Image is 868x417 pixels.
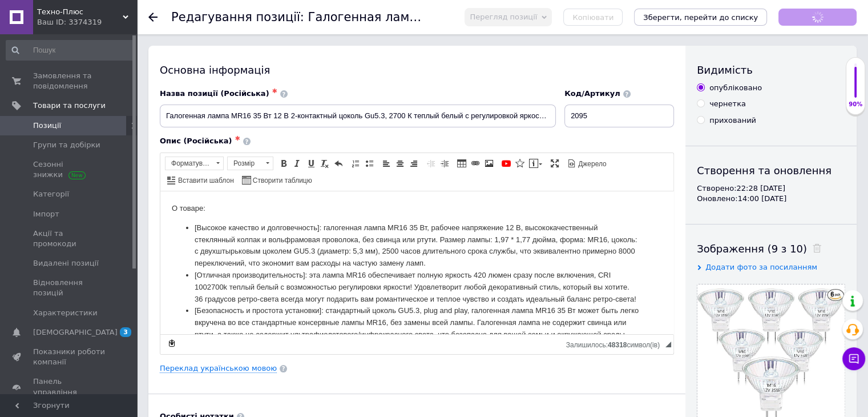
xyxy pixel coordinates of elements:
span: Техно-Плюс [37,7,123,17]
span: [DEMOGRAPHIC_DATA] [33,327,118,338]
div: Створено: 22:28 [DATE] [697,183,845,194]
a: Зменшити відступ [425,157,437,170]
span: Назва позиції (Російська) [160,89,269,98]
span: Форматування [165,157,212,170]
input: Наприклад, H&M жіноча сукня зелена 38 розмір вечірня максі з блискітками [160,105,556,127]
a: Створити таблицю [240,174,314,186]
span: Імпорт [33,209,59,219]
span: Опис (Російська) [160,137,232,145]
span: Код/Артикул [564,89,620,98]
a: Зображення [483,157,495,170]
div: 90% Якість заповнення [846,57,865,115]
a: По правому краю [407,157,420,170]
a: Вставити повідомлення [527,157,544,170]
font: [Отличная производительность]: эта лампа MR16 обеспечивает полную яркость 420 люмен сразу после в... [34,79,476,112]
a: Джерело [566,157,608,170]
a: Жирний (Ctrl+B) [277,157,290,170]
div: Оновлено: 14:00 [DATE] [697,194,845,204]
span: Перегляд позиції [470,13,537,21]
a: По лівому краю [380,157,393,170]
a: Вставити/видалити маркований список [363,157,376,170]
a: Курсив (Ctrl+I) [291,157,304,170]
i: Зберегти, перейти до списку [643,13,758,22]
span: Розмір [228,157,262,170]
span: Сезонні знижки [33,159,106,180]
a: Максимізувати [548,157,561,170]
a: Підкреслений (Ctrl+U) [305,157,317,170]
p: О товаре: [11,11,502,23]
div: Кiлькiсть символiв [566,338,665,349]
div: Видимість [697,63,845,77]
div: Ваш ID: 3374319 [37,17,137,27]
span: Створити таблицю [251,176,312,186]
a: Форматування [165,157,224,170]
a: Вставити іконку [514,157,526,170]
a: Повернути (Ctrl+Z) [332,157,345,170]
span: Видалені позиції [33,258,99,268]
a: Вставити/Редагувати посилання (Ctrl+L) [469,157,482,170]
div: Основна інформація [160,63,674,77]
a: Переклад українською мовою [160,364,277,373]
span: Товари та послуги [33,101,106,111]
a: Збільшити відступ [438,157,451,170]
div: Створення та оновлення [697,163,845,178]
a: Зробити резервну копію зараз [165,337,178,350]
span: ✱ [235,135,240,142]
span: Характеристики [33,308,98,318]
div: прихований [709,115,756,126]
span: Замовлення та повідомлення [33,71,106,91]
button: Чат з покупцем [842,347,865,370]
span: Акції та промокоди [33,228,106,249]
span: Категорії [33,189,69,199]
span: Потягніть для зміни розмірів [665,342,671,347]
span: Панель управління [33,376,106,397]
body: Редактор, DFC52882-36AC-4B37-A64D-F97B4EA1152C [11,11,502,209]
span: Групи та добірки [33,140,100,150]
font: [Безопасность и простота установки]: стандартный цоколь GU5.3, plug and play, галогенная лампа MR... [34,115,478,147]
font: [Высокое качество и долговечность]: галогенная лампа MR16 35 Вт, рабочее напряжение 12 В, высокок... [34,32,477,76]
iframe: Редактор, DFC52882-36AC-4B37-A64D-F97B4EA1152C [160,191,673,334]
span: Додати фото за посиланням [705,263,817,271]
input: Пошук [6,40,135,61]
a: Вставити/видалити нумерований список [349,157,362,170]
span: Позиції [33,121,61,131]
a: Видалити форматування [318,157,331,170]
div: чернетка [709,99,746,109]
span: Показники роботи компанії [33,347,106,367]
a: По центру [394,157,406,170]
div: Повернутися назад [148,13,158,22]
span: ✱ [272,87,277,95]
button: Зберегти, перейти до списку [634,9,767,26]
div: Зображення (9 з 10) [697,242,845,256]
span: Вставити шаблон [176,176,234,186]
span: 48318 [608,341,627,349]
span: 3 [120,327,131,337]
div: опубліковано [709,83,762,93]
a: Вставити шаблон [165,174,236,186]
a: Розмір [227,157,273,170]
div: 90% [846,101,865,109]
span: Джерело [576,159,607,169]
a: Таблиця [455,157,468,170]
a: Додати відео з YouTube [500,157,512,170]
span: Відновлення позицій [33,278,106,298]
